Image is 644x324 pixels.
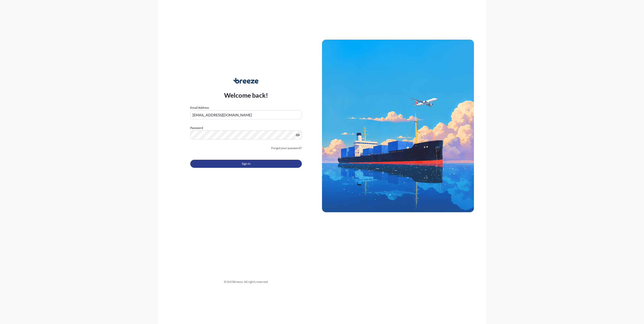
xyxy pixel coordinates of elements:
a: Forgot your password? [271,146,302,151]
label: Password [190,125,302,130]
span: Sign In [242,161,251,166]
button: Sign In [190,160,302,168]
input: example@gmail.com [190,110,302,119]
p: Welcome back! [224,91,268,99]
label: Email Address [190,105,209,110]
button: Show password [296,133,300,137]
img: Ship illustration [322,40,474,212]
div: © 2025 Breeze. All rights reserved. [170,279,322,284]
